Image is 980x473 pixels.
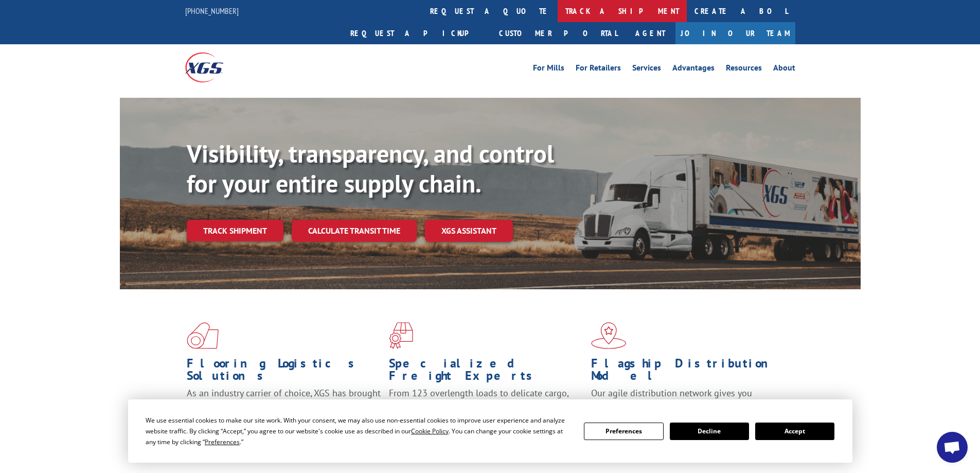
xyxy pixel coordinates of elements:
[292,220,417,242] a: Calculate transit time
[389,322,413,349] img: xgs-icon-focused-on-flooring-red
[672,64,715,75] a: Advantages
[591,357,786,387] h1: Flagship Distribution Model
[187,322,219,349] img: xgs-icon-total-supply-chain-intelligence-red
[755,423,834,440] button: Accept
[491,22,625,44] a: Customer Portal
[625,22,675,44] a: Agent
[773,64,795,75] a: About
[670,423,749,440] button: Decline
[937,432,968,463] div: Open chat
[389,387,583,433] p: From 123 overlength loads to delicate cargo, our experienced staff knows the best way to move you...
[187,220,283,241] a: Track shipment
[128,399,852,463] div: Cookie Consent Prompt
[726,64,762,75] a: Resources
[411,427,449,435] span: Cookie Policy
[187,137,554,199] b: Visibility, transparency, and control for your entire supply chain.
[675,22,795,44] a: Join Our Team
[591,387,780,411] span: Our agile distribution network gives you nationwide inventory management on demand.
[187,387,381,424] span: As an industry carrier of choice, XGS has brought innovation and dedication to flooring logistics...
[632,64,661,75] a: Services
[205,437,240,446] span: Preferences
[185,6,239,16] a: [PHONE_NUMBER]
[389,357,583,387] h1: Specialized Freight Experts
[425,220,513,242] a: XGS ASSISTANT
[343,22,491,44] a: Request a pickup
[146,415,572,447] div: We use essential cookies to make our site work. With your consent, we may also use non-essential ...
[187,357,381,387] h1: Flooring Logistics Solutions
[533,64,564,75] a: For Mills
[576,64,621,75] a: For Retailers
[584,423,663,440] button: Preferences
[591,322,627,349] img: xgs-icon-flagship-distribution-model-red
